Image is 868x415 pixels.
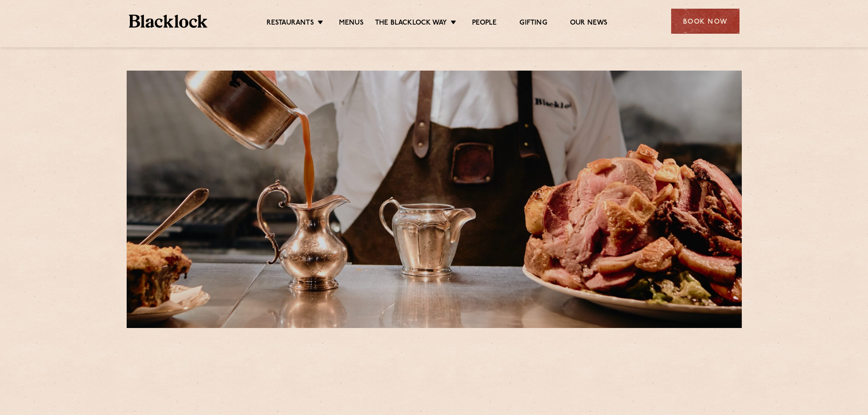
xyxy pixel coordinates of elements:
a: People [472,19,497,29]
a: Gifting [519,19,547,29]
img: BL_Textured_Logo-footer-cropped.svg [129,15,208,28]
a: The Blacklock Way [375,19,447,29]
a: Our News [570,19,608,29]
a: Menus [339,19,364,29]
div: Book Now [671,9,740,34]
a: Restaurants [267,19,314,29]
